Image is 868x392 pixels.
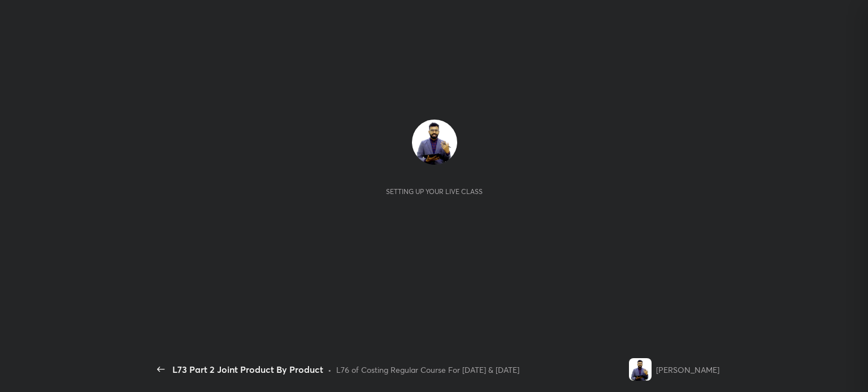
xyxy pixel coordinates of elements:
[386,187,483,196] div: Setting up your live class
[412,120,457,165] img: 78d879e9ade943c4a63fa74a256d960a.jpg
[172,363,323,376] div: L73 Part 2 Joint Product By Product
[629,358,652,381] img: 78d879e9ade943c4a63fa74a256d960a.jpg
[656,364,719,376] div: [PERSON_NAME]
[328,364,332,376] div: •
[336,364,519,376] div: L76 of Costing Regular Course For [DATE] & [DATE]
